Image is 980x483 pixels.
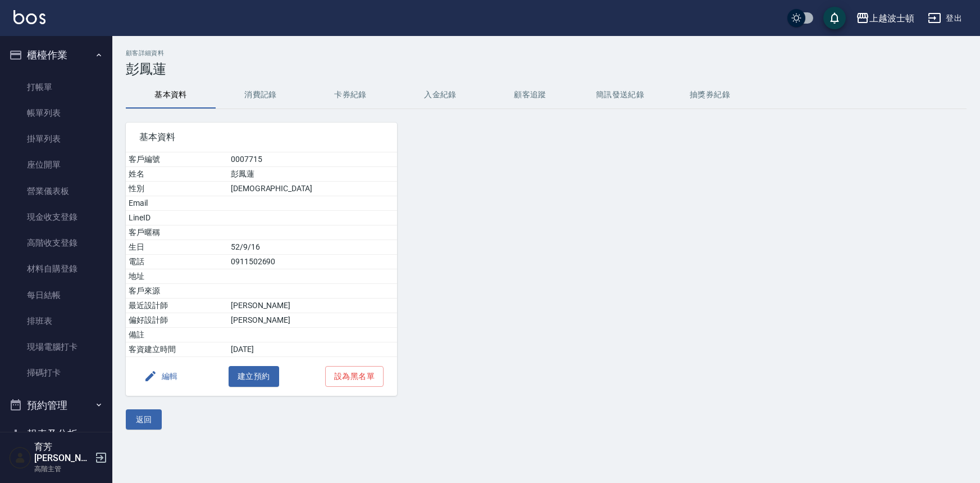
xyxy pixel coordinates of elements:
a: 營業儀表板 [4,178,108,204]
a: 材料自購登錄 [4,256,108,282]
button: 顧客追蹤 [485,82,575,109]
h2: 顧客詳細資料 [126,49,967,57]
td: 生日 [126,240,228,255]
td: 客戶暱稱 [126,225,228,240]
button: 消費記錄 [216,82,306,109]
h3: 彭鳳蓮 [126,61,967,77]
td: 姓名 [126,167,228,182]
a: 高階收支登錄 [4,230,108,256]
td: LineID [126,211,228,225]
td: 地址 [126,269,228,284]
td: 52/9/16 [228,240,397,255]
img: Person [9,446,31,469]
button: 預約管理 [4,391,108,420]
a: 每日結帳 [4,282,108,308]
div: 上越波士頓 [869,11,914,25]
button: 登出 [923,8,967,29]
td: 備註 [126,328,228,342]
td: 性別 [126,182,228,196]
button: 卡券紀錄 [306,82,395,109]
span: 基本資料 [139,132,384,143]
button: 返回 [126,409,162,430]
button: 報表及分析 [4,419,108,449]
td: [DEMOGRAPHIC_DATA] [228,182,397,196]
button: 簡訊發送紀錄 [575,82,665,109]
button: 編輯 [139,366,183,387]
a: 現金收支登錄 [4,204,108,230]
a: 掛單列表 [4,126,108,152]
button: 上越波士頓 [851,7,919,30]
td: [PERSON_NAME] [228,313,397,328]
a: 打帳單 [4,74,108,100]
td: 0007715 [228,152,397,167]
td: 偏好設計師 [126,313,228,328]
button: 櫃檯作業 [4,40,108,70]
button: 入金紀錄 [395,82,485,109]
p: 高階主管 [34,464,92,474]
td: 客資建立時間 [126,342,228,357]
td: 0911502690 [228,255,397,269]
a: 座位開單 [4,152,108,178]
td: 客戶編號 [126,152,228,167]
a: 帳單列表 [4,100,108,126]
td: [DATE] [228,342,397,357]
a: 排班表 [4,308,108,334]
button: 基本資料 [126,82,216,109]
a: 現場電腦打卡 [4,334,108,360]
td: 彭鳳蓮 [228,167,397,182]
a: 掃碼打卡 [4,360,108,386]
button: 設為黑名單 [325,366,384,387]
td: 客戶來源 [126,284,228,299]
td: Email [126,196,228,211]
button: 抽獎券紀錄 [665,82,755,109]
button: 建立預約 [229,366,279,387]
button: save [823,7,846,29]
td: 最近設計師 [126,299,228,313]
img: Logo [13,10,45,24]
h5: 育芳[PERSON_NAME] [34,441,92,464]
td: [PERSON_NAME] [228,299,397,313]
td: 電話 [126,255,228,269]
